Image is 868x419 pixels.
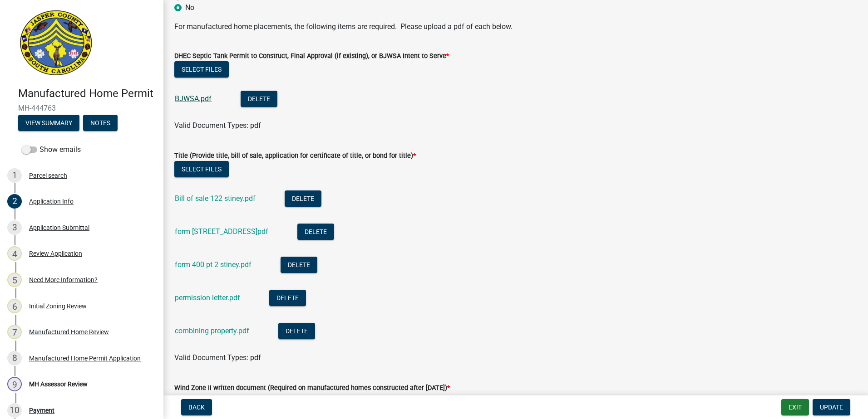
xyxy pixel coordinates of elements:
div: Payment [29,407,54,414]
wm-modal-confirm: Delete Document [278,327,315,336]
div: 9 [7,377,22,391]
div: Review Application [29,250,82,257]
a: combining property.pdf [175,326,249,335]
div: Application Submittal [29,224,89,231]
wm-modal-confirm: Delete Document [269,294,306,302]
label: No [185,2,194,13]
wm-modal-confirm: Delete Document [281,261,317,269]
div: 10 [7,403,22,418]
h4: Manufactured Home Permit [18,87,156,100]
div: 6 [7,299,22,313]
button: Delete [281,257,317,273]
span: MH-444763 [18,104,145,112]
div: Application Info [29,198,74,205]
wm-modal-confirm: Delete Document [285,195,321,203]
div: 5 [7,273,22,287]
button: Delete [241,91,277,107]
button: View Summary [18,115,79,131]
div: 2 [7,194,22,209]
div: Parcel search [29,172,67,179]
button: Select files [174,161,229,177]
button: Delete [278,323,315,339]
button: Delete [269,290,306,306]
div: 4 [7,246,22,261]
label: Title (Provide title, bill of sale, application for certificate of title, or bond for title) [174,153,416,159]
img: Jasper County, South Carolina [18,10,94,78]
a: BJWSA.pdf [175,94,212,103]
span: Valid Document Types: pdf [174,121,261,130]
wm-modal-confirm: Notes [83,120,118,127]
label: Show emails [22,144,81,155]
a: form 400 pt 2 stiney.pdf [175,260,252,269]
div: Initial Zoning Review [29,303,87,309]
div: Need More Information? [29,277,98,283]
a: form [STREET_ADDRESS]pdf [175,227,268,236]
span: Valid Document Types: pdf [174,353,261,362]
wm-modal-confirm: Delete Document [241,95,277,103]
div: MH Assessor Review [29,381,88,387]
button: Delete [297,224,334,240]
button: Back [181,399,212,415]
div: 7 [7,325,22,339]
a: permission letter.pdf [175,293,240,302]
div: 1 [7,168,22,183]
button: Exit [781,399,809,415]
a: Bill of sale 122 stiney.pdf [175,194,256,203]
label: Wind Zone II written document (Required on manufactured homes constructed after [DATE]) [174,385,450,391]
span: Update [820,404,843,411]
div: 3 [7,220,22,235]
button: Select files [174,61,229,78]
div: Manufactured Home Permit Application [29,355,141,361]
button: Notes [83,115,118,131]
div: 8 [7,351,22,365]
p: For manufactured home placements, the following items are required. Please upload a pdf of each b... [174,21,857,32]
div: Manufactured Home Review [29,329,109,335]
button: Delete [285,190,321,207]
button: Update [813,399,850,415]
span: Back [188,404,205,411]
wm-modal-confirm: Delete Document [297,228,334,236]
label: DHEC Septic Tank Permit to Construct, Final Approval (if existing), or BJWSA Intent to Serve [174,53,449,59]
wm-modal-confirm: Summary [18,120,79,127]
